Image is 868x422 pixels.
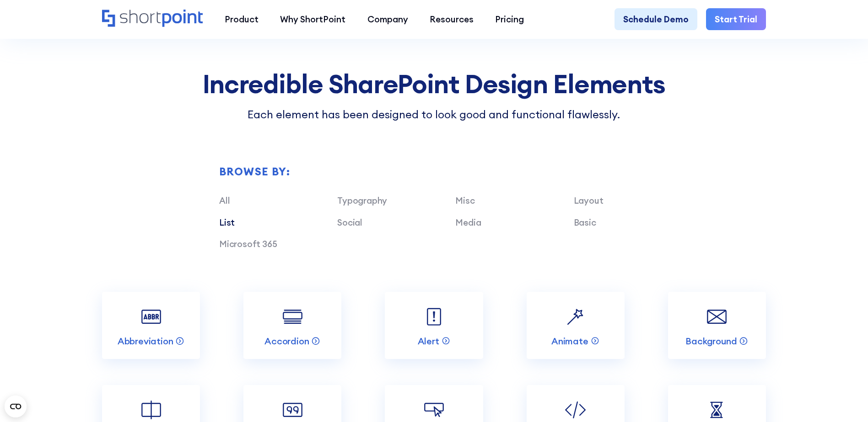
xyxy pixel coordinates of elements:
[562,304,588,330] img: Animate
[337,195,387,206] a: Typography
[574,195,604,206] a: Layout
[280,13,345,26] div: Why ShortPoint
[485,8,535,30] a: Pricing
[615,8,697,30] a: Schedule Demo
[418,335,439,347] p: Alert
[270,8,356,30] a: Why ShortPoint
[822,378,868,422] iframe: Chat Widget
[551,335,588,347] p: Animate
[419,8,484,30] a: Resources
[385,292,483,359] a: Alert
[704,304,730,330] img: Background
[102,106,766,123] p: Each element has been designed to look good and functional flawlessly.
[219,166,692,177] div: Browse by:
[102,69,766,98] h2: Incredible SharePoint Design Elements
[574,217,596,228] a: Basic
[685,335,737,347] p: Background
[668,292,766,359] a: Background
[455,217,481,228] a: Media
[421,304,447,330] img: Alert
[118,335,173,347] p: Abbreviation
[5,396,27,417] button: Open CMP widget
[495,13,524,26] div: Pricing
[264,335,309,347] p: Accordion
[527,292,625,359] a: Animate
[430,13,474,26] div: Resources
[219,217,235,228] a: List
[337,217,362,228] a: Social
[706,8,766,30] a: Start Trial
[219,238,277,249] a: Microsoft 365
[367,13,408,26] div: Company
[356,8,419,30] a: Company
[138,304,164,330] img: Abbreviation
[219,195,230,206] a: All
[280,304,306,330] img: Accordion
[102,10,203,28] a: Home
[102,292,200,359] a: Abbreviation
[243,292,341,359] a: Accordion
[225,13,259,26] div: Product
[455,195,474,206] a: Misc
[214,8,269,30] a: Product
